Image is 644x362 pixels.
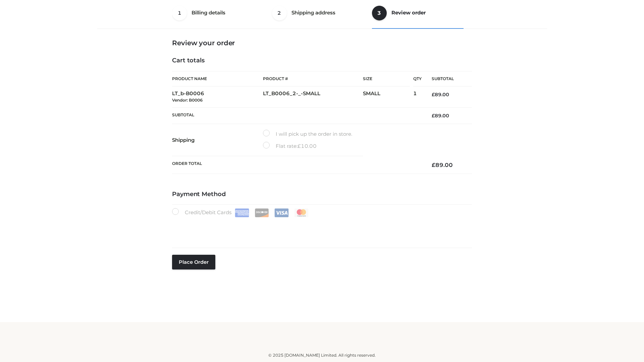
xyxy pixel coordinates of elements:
th: Product # [263,71,363,86]
bdi: 89.00 [432,92,449,98]
h4: Payment Method [172,191,472,198]
td: LT_b-B0006 [172,86,263,108]
th: Subtotal [422,71,472,86]
th: Shipping [172,124,263,156]
th: Product Name [172,71,263,86]
bdi: 89.00 [432,113,449,119]
img: Amex [235,208,249,217]
bdi: 10.00 [298,143,317,149]
td: SMALL [363,86,413,108]
span: £ [432,92,435,98]
small: Vendor: B0006 [172,98,203,103]
span: £ [432,113,435,119]
label: I will pick up the order in store. [263,130,352,138]
span: £ [298,143,301,149]
td: LT_B0006_2-_-SMALL [263,86,363,108]
th: Order Total [172,156,422,174]
td: 1 [413,86,422,108]
th: Qty [413,71,422,86]
span: £ [432,162,435,168]
th: Subtotal [172,107,422,124]
img: Mastercard [294,208,309,217]
bdi: 89.00 [432,162,453,168]
img: Visa [274,208,289,217]
h3: Review your order [172,39,472,47]
div: © 2025 [DOMAIN_NAME] Limited. All rights reserved. [100,352,544,359]
iframe: Secure payment input frame [171,216,471,240]
label: Flat rate: [263,142,317,150]
h4: Cart totals [172,57,472,64]
img: Discover [255,208,269,217]
label: Credit/Debit Cards [172,208,309,217]
button: Place order [172,255,215,269]
th: Size [363,71,410,86]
